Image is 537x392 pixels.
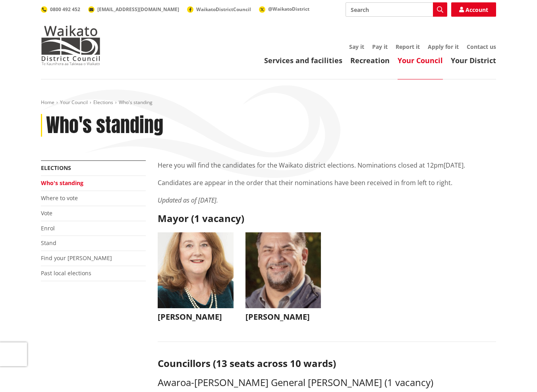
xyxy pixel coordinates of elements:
[41,269,91,277] a: Past local elections
[451,2,496,17] a: Account
[41,239,56,247] a: Stand
[245,232,321,326] button: [PERSON_NAME]
[50,6,80,13] span: 0800 492 452
[46,114,163,137] h1: Who's standing
[467,43,496,50] a: Contact us
[158,196,218,205] em: Updated as of [DATE].
[372,43,388,50] a: Pay it
[41,6,80,13] a: 0800 492 452
[349,43,364,50] a: Say it
[97,6,179,13] span: [EMAIL_ADDRESS][DOMAIN_NAME]
[158,377,496,388] h3: Awaroa-[PERSON_NAME] General [PERSON_NAME] (1 vacancy)
[158,178,496,187] p: Candidates are appear in the order that their nominations have been received in from left to right.
[398,56,443,65] a: Your Council
[41,99,54,106] a: Home
[396,43,420,50] a: Report it
[245,232,321,308] img: WO-M__BECH_A__EWN4j
[268,6,309,12] span: @WaikatoDistrict
[187,6,251,13] a: WaikatoDistrictCouncil
[88,6,179,13] a: [EMAIL_ADDRESS][DOMAIN_NAME]
[41,99,496,106] nav: breadcrumb
[158,232,234,308] img: WO-M__CHURCH_J__UwGuY
[60,99,88,106] a: Your Council
[158,212,244,225] strong: Mayor (1 vacancy)
[41,209,52,217] a: Vote
[245,312,321,322] h3: [PERSON_NAME]
[428,43,459,50] a: Apply for it
[264,56,342,65] a: Services and facilities
[41,164,71,172] a: Elections
[158,357,336,370] strong: Councillors (13 seats across 10 wards)
[158,312,234,322] h3: [PERSON_NAME]
[158,160,496,170] p: Here you will find the candidates for the Waikato district elections. Nominations closed at 12pm[...
[41,25,100,65] img: Waikato District Council - Te Kaunihera aa Takiwaa o Waikato
[41,254,112,262] a: Find your [PERSON_NAME]
[451,56,496,65] a: Your District
[196,6,251,13] span: WaikatoDistrictCouncil
[41,179,83,187] a: Who's standing
[41,194,78,202] a: Where to vote
[158,232,234,326] button: [PERSON_NAME]
[259,6,309,12] a: @WaikatoDistrict
[350,56,390,65] a: Recreation
[93,99,113,106] a: Elections
[41,224,55,232] a: Enrol
[346,2,447,17] input: Search input
[119,99,153,106] span: Who's standing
